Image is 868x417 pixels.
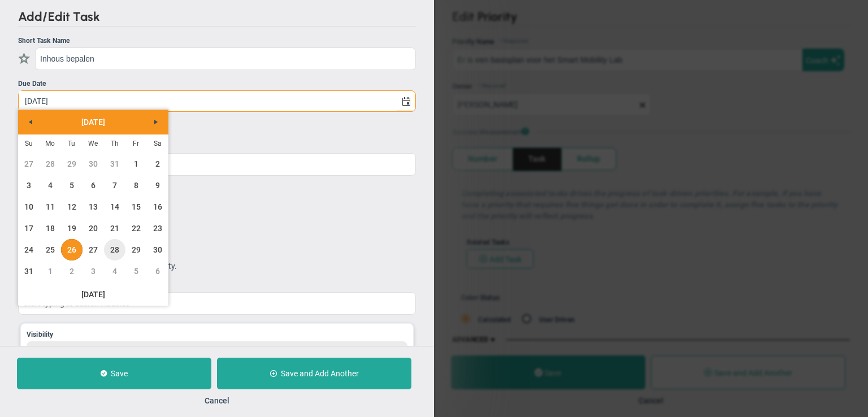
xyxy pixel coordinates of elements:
th: Friday [125,134,147,153]
a: 17 [18,218,40,239]
div: Align to a Priority [18,249,416,260]
span: Save and Add Another [281,369,359,378]
a: 21 [104,218,125,239]
a: 29 [125,239,147,260]
button: Cancel [205,396,229,405]
a: 12 [61,196,83,218]
a: 11 [40,196,61,218]
a: 4 [40,175,61,196]
a: [DATE] [38,112,148,132]
a: 31 [18,260,40,282]
a: 7 [104,175,125,196]
a: 4 [104,260,125,282]
button: Save [17,358,211,389]
a: 16 [147,196,168,218]
a: 27 [18,153,40,175]
a: 8 [125,175,147,196]
input: Start typing to search Huddles [18,292,416,315]
td: Current focused date is Tuesday, August 26, 2025 [61,239,83,260]
div: Short Task Name [18,36,416,46]
a: 6 [147,260,168,282]
a: Next [146,112,166,132]
button: Save and Add Another [217,358,411,389]
th: Wednesday [83,134,104,153]
a: 30 [147,239,168,260]
a: 3 [18,175,40,196]
a: 28 [104,239,125,260]
a: 26 [61,239,83,260]
a: 1 [125,153,147,175]
div: Align to a Huddle [18,280,416,291]
a: 2 [147,153,168,175]
div: Assigned To [18,141,416,152]
a: 5 [61,175,83,196]
a: 29 [61,153,83,175]
a: 22 [125,218,147,239]
a: 31 [104,153,125,175]
a: 24 [18,239,40,260]
a: 30 [83,153,104,175]
a: 2 [61,260,83,282]
th: Monday [40,134,61,153]
a: 15 [125,196,147,218]
input: Search or Invite Team Members [18,153,416,176]
th: Saturday [147,134,168,153]
a: 5 [125,260,147,282]
a: 28 [40,153,61,175]
input: Short Task Name [35,47,416,70]
a: 18 [40,218,61,239]
a: 19 [61,218,83,239]
a: 25 [40,239,61,260]
a: 1 [40,260,61,282]
th: Tuesday [61,134,83,153]
a: 14 [104,196,125,218]
a: 6 [83,175,104,196]
h2: Add/Edit Task [18,9,416,27]
a: 23 [147,218,168,239]
a: 10 [18,196,40,218]
div: Due Date [18,79,416,89]
a: 9 [147,175,168,196]
span: Save [111,369,128,378]
a: [DATE] [18,285,168,304]
div: Visibility [27,329,407,340]
th: Sunday [18,134,40,153]
th: Thursday [104,134,125,153]
a: 13 [83,196,104,218]
span: select [396,91,415,111]
a: Previous [20,112,41,132]
a: 27 [83,239,104,260]
a: 20 [83,218,104,239]
a: 3 [83,260,104,282]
